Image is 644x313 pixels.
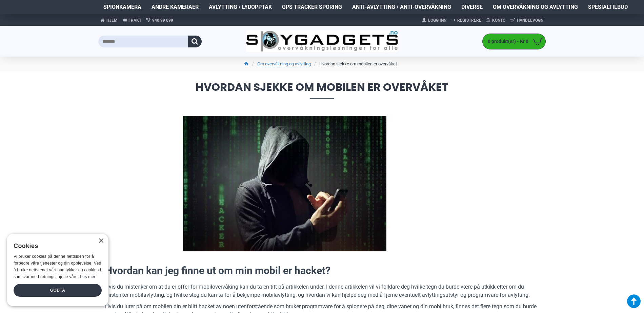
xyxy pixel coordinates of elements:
[508,15,546,26] a: Handlevogn
[152,17,173,23] span: 940 99 099
[246,30,398,53] img: SpyGadgets.no
[14,284,102,297] div: Godta
[493,3,578,11] span: Om overvåkning og avlytting
[106,17,118,23] span: Hjem
[80,274,95,279] a: Les mer, opens a new window
[128,17,141,23] span: Frakt
[14,239,97,253] div: Cookies
[120,14,144,26] a: Frakt
[282,3,342,11] span: GPS Tracker Sporing
[457,17,481,23] span: Registrere
[484,15,508,26] a: Konto
[98,82,546,99] span: Hvordan sjekke om mobilen er overvåket
[428,17,446,23] span: Logg Inn
[588,3,628,11] span: Spesialtilbud
[517,17,543,23] span: Handlevogn
[105,283,539,299] p: Hvis du mistenker om at du er offer for mobilovervåking kan du ta en titt på artikkelen under. I ...
[449,15,484,26] a: Registrere
[103,3,141,11] span: Spionkamera
[483,38,530,45] span: 0 produkt(er) - Kr 0
[152,3,199,11] span: Andre kameraer
[461,3,483,11] span: Diverse
[105,116,464,251] img: Hvordan sjekke om mobilen er overvåket
[98,14,120,26] a: Hjem
[98,238,103,244] div: Close
[483,34,545,49] a: 0 produkt(er) - Kr 0
[105,264,539,278] h2: Hvordan kan jeg finne ut om min mobil er hacket?
[352,3,451,11] span: Anti-avlytting / Anti-overvåkning
[420,15,449,26] a: Logg Inn
[257,61,311,67] a: Om overvåkning og avlytting
[209,3,272,11] span: Avlytting / Lydopptak
[492,17,505,23] span: Konto
[14,254,101,279] span: Vi bruker cookies på denne nettsiden for å forbedre våre tjenester og din opplevelse. Ved å bruke...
